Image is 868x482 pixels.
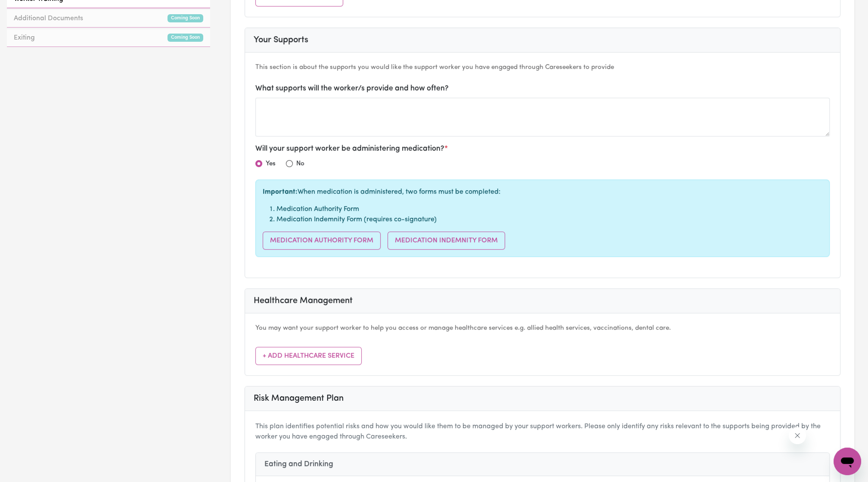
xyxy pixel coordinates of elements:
[254,296,831,306] h3: Healthcare Management
[7,29,210,47] a: ExitingComing Soon
[255,324,830,334] p: You may want your support worker to help you access or manage healthcare services e.g. allied hea...
[167,34,203,42] small: Coming Soon
[255,83,449,94] label: What supports will the worker/s provide and how often?
[14,33,35,43] span: Exiting
[789,427,806,444] iframe: Close message
[266,159,276,169] label: Yes
[263,187,822,197] p: When medication is administered, two forms must be completed:
[254,35,831,45] h3: Your Supports
[296,159,304,169] label: No
[255,143,448,154] label: Will your support worker be administering medication?
[276,204,822,214] li: Medication Authority Form
[255,421,830,442] p: This plan identifies potential risks and how you would like them to be managed by your support wo...
[276,214,822,225] li: Medication Indemnity Form (requires co-signature)
[255,63,830,73] p: This section is about the supports you would like the support worker you have engaged through Car...
[387,232,505,250] button: Medication Indemnity Form
[14,13,83,24] span: Additional Documents
[255,347,362,365] button: + Add Healthcare Service
[167,14,203,22] small: Coming Soon
[263,188,298,195] strong: Important:
[263,232,381,250] button: Medication Authority Form
[7,10,210,28] a: Additional DocumentsComing Soon
[264,460,821,469] h4: Eating and Drinking
[5,6,52,13] span: Need any help?
[254,393,831,404] h3: Risk Management Plan
[834,448,861,475] iframe: Button to launch messaging window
